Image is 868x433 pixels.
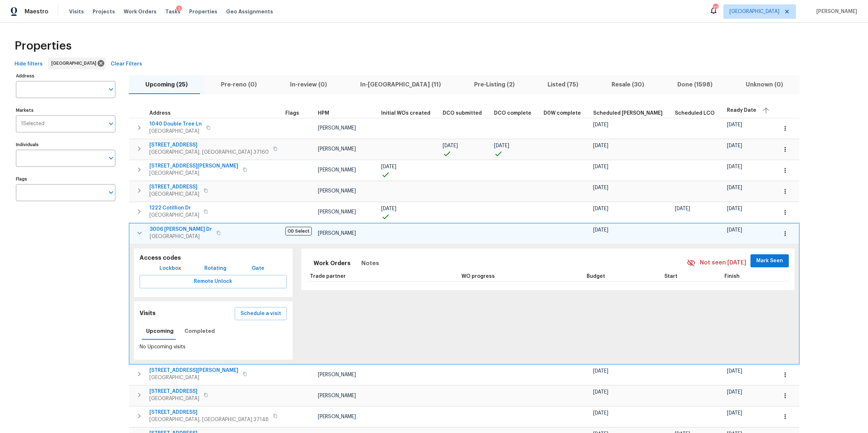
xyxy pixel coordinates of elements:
span: [DATE] [727,122,742,127]
span: [DATE] [727,143,742,148]
button: Open [106,187,116,198]
span: [GEOGRAPHIC_DATA] [729,8,779,15]
span: [GEOGRAPHIC_DATA], [GEOGRAPHIC_DATA] 37148 [149,416,269,423]
span: [DATE] [593,122,608,127]
span: DCO submitted [443,111,482,116]
span: [GEOGRAPHIC_DATA] [51,60,99,67]
span: [GEOGRAPHIC_DATA] [149,170,238,177]
span: Finish [724,274,740,279]
span: Geo Assignments [226,8,273,15]
span: [PERSON_NAME] [318,147,356,152]
p: No Upcoming visits [140,343,287,351]
span: [DATE] [593,369,608,374]
span: [DATE] [593,164,608,169]
div: [GEOGRAPHIC_DATA] [48,58,106,69]
span: [PERSON_NAME] [318,167,356,173]
button: Clear Filters [108,58,145,71]
button: Mark Seen [750,254,789,268]
span: Completed [184,327,215,336]
span: [DATE] [494,143,509,148]
button: Open [106,84,116,94]
div: 27 [713,4,718,12]
span: Address [149,111,171,116]
span: [DATE] [593,390,608,395]
span: Listed (75) [535,80,591,90]
span: [DATE] [727,369,742,374]
span: Resale (30) [599,80,656,90]
div: 3 [176,5,182,13]
span: [GEOGRAPHIC_DATA] [149,212,199,219]
span: [PERSON_NAME] [318,393,356,398]
span: Work Orders [124,8,157,15]
span: Mark Seen [756,256,783,266]
span: [STREET_ADDRESS][PERSON_NAME] [149,367,238,374]
span: 3006 [PERSON_NAME] Dr [150,226,212,233]
span: [DATE] [593,185,608,190]
span: Properties [189,8,217,15]
span: Upcoming (25) [133,80,200,90]
span: [GEOGRAPHIC_DATA] [150,233,212,240]
span: Properties [14,42,72,50]
span: [GEOGRAPHIC_DATA] [149,395,199,402]
span: [PERSON_NAME] [318,372,356,377]
span: [DATE] [443,143,458,148]
span: [DATE] [727,164,742,169]
span: 1 Selected [21,121,44,127]
span: [DATE] [727,206,742,211]
span: [DATE] [381,164,396,169]
span: Clear Filters [111,60,142,69]
span: [STREET_ADDRESS][PERSON_NAME] [149,162,238,170]
span: [GEOGRAPHIC_DATA] [149,128,202,135]
span: Start [664,274,677,279]
span: Not seen [DATE] [700,259,746,267]
span: Hide filters [14,60,43,69]
button: Lockbox [157,262,184,275]
span: Work Orders [314,258,350,268]
label: Markets [16,108,115,113]
span: [DATE] [675,206,690,211]
label: Individuals [16,143,115,147]
span: [STREET_ADDRESS] [149,183,199,191]
span: Budget [587,274,605,279]
span: [PERSON_NAME] [318,414,356,419]
button: Schedule a visit [235,307,287,320]
span: Scheduled [PERSON_NAME] [593,111,663,116]
span: Projects [93,8,115,15]
button: Rotating [201,262,229,275]
button: Open [106,119,116,129]
span: [DATE] [381,206,396,211]
span: [DATE] [727,185,742,190]
span: [PERSON_NAME] [318,231,356,236]
span: [PERSON_NAME] [318,188,356,194]
span: [DATE] [593,411,608,416]
span: Scheduled LCO [675,111,715,116]
h5: Visits [140,310,156,317]
span: Trade partner [310,274,346,279]
span: Tasks [165,9,180,14]
label: Flags [16,177,115,181]
span: [PERSON_NAME] [318,126,356,131]
span: 1222 Cotillion Dr [149,204,199,212]
span: [DATE] [593,206,608,211]
span: Pre-reno (0) [209,80,269,90]
span: Upcoming [146,327,174,336]
h5: Access codes [140,254,287,262]
span: Done (1598) [665,80,725,90]
span: HPM [318,111,329,116]
span: Schedule a visit [241,309,281,318]
span: Rotating [204,264,226,273]
span: DCO complete [494,111,531,116]
span: Initial WOs created [381,111,430,116]
span: Lockbox [159,264,181,273]
span: [GEOGRAPHIC_DATA], [GEOGRAPHIC_DATA] 37160 [149,149,269,156]
span: [GEOGRAPHIC_DATA] [149,191,199,198]
span: OD Select [285,227,312,235]
span: [PERSON_NAME] [318,209,356,215]
span: In-[GEOGRAPHIC_DATA] (11) [348,80,453,90]
span: In-review (0) [278,80,339,90]
span: [DATE] [593,143,608,148]
span: Visits [69,8,84,15]
button: Remote Unlock [140,275,287,288]
button: Open [106,153,116,163]
button: Hide filters [12,58,46,71]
